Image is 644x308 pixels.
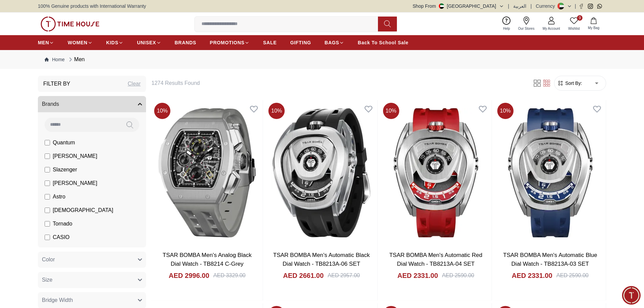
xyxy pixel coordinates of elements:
[38,37,54,49] a: MEN
[503,252,597,267] a: TSAR BOMBA Men's Automatic Blue Dial Watch - TB8213A-03 SET
[500,26,513,31] span: Help
[151,79,524,87] h6: 1274 Results Found
[38,252,146,268] button: Color
[540,26,563,31] span: My Account
[53,179,97,187] span: [PERSON_NAME]
[45,235,50,240] input: CASIO
[512,271,552,280] h4: AED 2331.00
[290,39,311,46] span: GIFTING
[263,39,277,46] span: SALE
[45,194,50,199] input: Astro
[53,193,65,201] span: Astro
[389,252,482,267] a: TSAR BOMBA Men's Automatic Red Dial Watch - TB8213A-04 SET
[290,37,311,49] a: GIFTING
[38,272,146,288] button: Size
[508,3,509,9] span: |
[42,100,59,108] span: Brands
[584,16,603,32] button: My Bag
[53,233,70,241] span: CASIO
[53,220,72,228] span: Tornado
[325,39,339,46] span: BAGS
[588,4,593,9] a: Instagram
[43,80,70,88] h3: Filter By
[38,39,49,46] span: MEN
[273,252,370,267] a: TSAR BOMBA Men's Automatic Black Dial Watch - TB8213A-06 SET
[137,39,156,46] span: UNISEX
[67,55,85,64] div: Men
[151,100,263,245] a: TSAR BOMBA Men's Analog Black Dial Watch - TB8214 C-Grey
[439,3,444,9] img: United Arab Emirates
[575,3,576,9] span: |
[154,103,170,119] span: 10 %
[38,96,146,112] button: Brands
[163,252,252,267] a: TSAR BOMBA Men's Analog Black Dial Watch - TB8214 C-Grey
[577,15,582,21] span: 9
[556,271,589,280] div: AED 2590.00
[21,6,32,18] img: Profile picture of Time House Support
[53,247,74,255] span: CITIZEN
[41,17,99,31] img: ...
[566,26,582,31] span: Wishlist
[358,37,408,49] a: Back To School Sale
[516,26,537,31] span: Our Stores
[597,4,602,9] a: Whatsapp
[557,80,582,87] button: Sort By:
[5,5,19,19] em: Back
[53,152,97,160] span: [PERSON_NAME]
[128,80,141,88] div: Clear
[90,166,108,170] span: 11:51 AM
[169,271,209,280] h4: AED 2996.00
[45,167,50,172] input: Slazenger
[536,3,558,9] div: Currency
[213,271,245,280] div: AED 3329.00
[45,181,50,186] input: [PERSON_NAME]
[622,286,641,305] div: Chat Widget
[283,271,324,280] h4: AED 2661.00
[42,256,55,264] span: Color
[53,139,75,147] span: Quantum
[53,166,77,174] span: Slazenger
[268,103,285,119] span: 10 %
[45,221,50,227] input: Tornado
[499,15,514,32] a: Help
[68,37,93,49] a: WOMEN
[175,39,196,46] span: BRANDS
[2,180,134,214] textarea: We are here to help you
[45,56,65,63] a: Home
[68,39,88,46] span: WOMEN
[328,271,360,280] div: AED 2957.00
[42,296,73,304] span: Bridge Width
[579,4,584,9] a: Facebook
[380,100,492,245] img: TSAR BOMBA Men's Automatic Red Dial Watch - TB8213A-04 SET
[39,137,45,144] em: Blush
[564,15,584,32] a: 9Wishlist
[45,140,50,145] input: Quantum
[106,37,123,49] a: KIDS
[495,100,606,245] img: TSAR BOMBA Men's Automatic Blue Dial Watch - TB8213A-03 SET
[38,3,146,9] span: 100% Genuine products with International Warranty
[383,103,399,119] span: 10 %
[11,138,101,169] span: Hey there! Need help finding the perfect watch? I'm here if you have any questions or need a quic...
[36,9,113,15] div: Time House Support
[497,103,514,119] span: 10 %
[53,206,113,214] span: [DEMOGRAPHIC_DATA]
[42,276,52,284] span: Size
[530,3,532,9] span: |
[413,3,504,9] button: Shop From[GEOGRAPHIC_DATA]
[513,3,526,9] button: العربية
[263,37,277,49] a: SALE
[7,124,134,131] div: Time House Support
[358,39,408,46] span: Back To School Sale
[137,37,161,49] a: UNISEX
[514,15,539,32] a: Our Stores
[325,37,344,49] a: BAGS
[175,37,196,49] a: BRANDS
[45,208,50,213] input: [DEMOGRAPHIC_DATA]
[210,39,245,46] span: PROMOTIONS
[397,271,438,280] h4: AED 2331.00
[210,37,250,49] a: PROMOTIONS
[585,25,602,30] span: My Bag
